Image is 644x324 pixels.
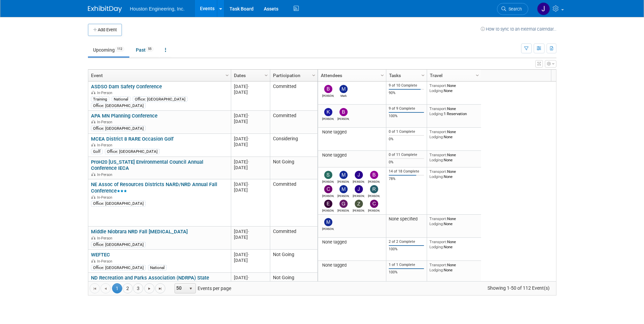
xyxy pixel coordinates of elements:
[248,275,249,280] span: -
[270,82,317,111] td: Committed
[430,70,477,81] a: Travel
[155,283,165,293] a: Go to the last page
[91,252,110,258] a: WEFTEC
[133,283,143,293] a: 3
[270,179,317,227] td: Committed
[481,283,556,293] span: Showing 1-50 of 112 Event(s)
[144,283,154,293] a: Go to the next page
[234,281,267,286] div: [DATE]
[112,96,130,102] div: National
[389,270,424,275] div: 100%
[429,239,447,244] span: Transport:
[429,152,447,157] span: Transport:
[389,247,424,252] div: 100%
[389,177,424,181] div: 78%
[368,193,380,198] div: Ryan Roenigk
[324,218,332,226] img: Mike Van Hove
[248,229,249,234] span: -
[97,173,114,177] span: In-Person
[158,286,163,291] span: Go to the last page
[248,113,249,118] span: -
[355,185,363,193] img: Jacob Garder
[320,263,383,268] div: None tagged
[506,6,522,12] span: Search
[234,234,267,240] div: [DATE]
[91,96,109,102] div: Training
[429,158,444,162] span: Lodging:
[91,201,146,206] div: Office: [GEOGRAPHIC_DATA]
[324,185,332,193] img: Connor Kelley
[429,106,478,116] div: None 1 Reservation
[97,120,114,124] span: In-Person
[389,91,424,95] div: 90%
[337,208,349,212] div: Gregg Thielman
[429,88,444,93] span: Lodging:
[91,84,162,90] a: ASDSO Dam Safety Conference
[248,84,249,89] span: -
[380,73,385,78] span: Column Settings
[234,229,267,234] div: [DATE]
[337,179,349,183] div: Michael Sotak
[320,129,383,135] div: None tagged
[420,73,426,78] span: Column Settings
[429,152,478,162] div: None None
[188,286,194,291] span: select
[419,70,427,80] a: Column Settings
[223,70,231,80] a: Column Settings
[429,83,478,93] div: None None
[175,284,186,293] span: 50
[146,47,153,52] span: 55
[389,114,424,119] div: 100%
[166,283,238,293] span: Events per page
[92,286,97,291] span: Go to the first page
[270,157,317,180] td: Not Going
[91,149,103,154] div: Golf
[481,26,556,32] a: How to sync to an external calendar...
[91,103,146,108] div: Office: [GEOGRAPHIC_DATA]
[429,263,447,267] span: Transport:
[147,286,152,291] span: Go to the next page
[130,6,185,12] span: Houston Engineering, Inc.
[429,263,478,272] div: None None
[248,159,249,164] span: -
[337,116,349,121] div: Brett Gunderson
[133,96,187,102] div: Office: [GEOGRAPHIC_DATA]
[339,108,348,116] img: Brett Gunderson
[368,208,380,212] div: Chris Furman
[429,83,447,88] span: Transport:
[389,106,424,111] div: 9 of 9 Complete
[270,250,317,273] td: Not Going
[324,108,332,116] img: Kyle Ten Napel
[234,252,267,257] div: [DATE]
[263,73,269,78] span: Column Settings
[353,193,365,198] div: Jacob Garder
[88,43,129,56] a: Upcoming112
[429,111,444,116] span: Lodging:
[91,70,226,81] a: Event
[474,70,481,80] a: Column Settings
[429,169,447,174] span: Transport:
[310,70,317,80] a: Column Settings
[429,129,478,139] div: None None
[91,275,209,287] a: ND Recreation and Parks Association (NDRPA) State Conference
[103,286,108,291] span: Go to the previous page
[311,73,316,78] span: Column Settings
[248,182,249,187] span: -
[429,268,444,272] span: Lodging:
[389,169,424,174] div: 14 of 18 Complete
[270,134,317,157] td: Considering
[429,239,478,249] div: None None
[91,136,173,142] a: MCEA District 8 RARE Occasion Golf
[339,200,348,208] img: Gregg Thielman
[429,245,444,249] span: Lodging:
[322,193,334,198] div: Connor Kelley
[270,273,317,296] td: Not Going
[234,165,267,170] div: [DATE]
[97,259,114,264] span: In-Person
[270,111,317,134] td: Committed
[322,179,334,183] div: Sara Mechtenberg
[91,120,95,123] img: In-Person Event
[91,229,188,235] a: Middle Niobrara NRD Fall [MEDICAL_DATA]
[248,252,249,257] span: -
[370,185,378,193] img: Ryan Roenigk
